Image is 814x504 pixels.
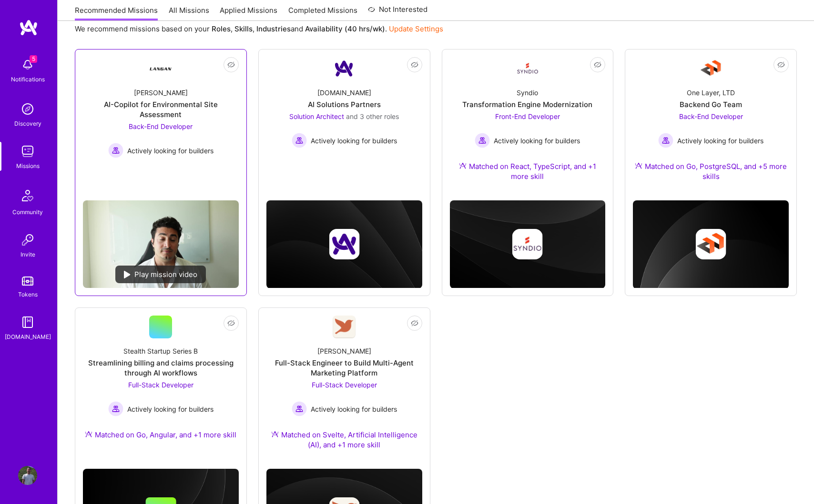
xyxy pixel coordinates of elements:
img: cover [633,200,789,288]
img: tokens [22,277,33,286]
b: Skills [234,24,253,33]
i: icon EyeClosed [594,61,601,69]
div: AI-Copilot for Environmental Site Assessment [83,99,239,119]
img: User Avatar [18,466,37,485]
img: Company Logo [333,57,356,80]
img: Actively looking for builders [475,133,490,148]
a: All Missions [169,5,209,21]
img: Ateam Purple Icon [85,430,92,438]
img: Community [16,184,39,207]
img: Actively looking for builders [108,143,123,158]
img: Actively looking for builders [108,401,123,416]
span: Full-Stack Developer [128,381,193,389]
img: cover [450,200,606,288]
img: Company logo [512,229,543,259]
div: Tokens [18,289,38,299]
div: Missions [16,161,40,171]
div: One Layer, LTD [687,88,735,98]
span: and 3 other roles [346,112,399,120]
img: Actively looking for builders [292,401,307,416]
img: Company Logo [333,316,356,338]
img: Ateam Purple Icon [635,162,642,169]
a: Completed Missions [288,5,357,21]
img: play [124,271,131,278]
div: Matched on Svelte, Artificial Intelligence (AI), and +1 more skill [266,430,422,450]
b: Availability (40 hrs/wk) [305,24,385,33]
a: Company LogoSyndioTransformation Engine ModernizationFront-End Developer Actively looking for bui... [450,57,606,193]
i: icon EyeClosed [227,61,235,69]
img: Actively looking for builders [658,133,673,148]
a: User Avatar [16,466,40,485]
div: Backend Go Team [680,99,742,109]
b: Industries [256,24,291,33]
div: Notifications [11,74,45,84]
a: Company Logo[DOMAIN_NAME]AI Solutions PartnersSolution Architect and 3 other rolesActively lookin... [266,57,422,168]
div: Streamlining billing and claims processing through AI workflows [83,358,239,378]
div: [PERSON_NAME] [134,88,188,98]
span: 5 [30,55,37,63]
a: Company Logo[PERSON_NAME]AI-Copilot for Environmental Site AssessmentBack-End Developer Actively ... [83,57,239,193]
span: Actively looking for builders [127,404,214,414]
span: Back-End Developer [679,112,743,120]
a: Update Settings [389,24,443,33]
div: Discovery [14,119,41,128]
img: guide book [18,313,37,332]
img: Invite [18,230,37,249]
div: [DOMAIN_NAME] [5,332,51,342]
a: Applied Missions [220,5,277,21]
span: Full-Stack Developer [312,381,377,389]
div: Matched on React, TypeScript, and +1 more skill [450,161,606,181]
span: Actively looking for builders [311,136,397,146]
div: [PERSON_NAME] [317,346,371,356]
div: Transformation Engine Modernization [462,99,592,109]
img: Actively looking for builders [292,133,307,148]
i: icon EyeClosed [411,61,418,69]
div: Community [12,207,43,217]
a: Recommended Missions [75,5,158,21]
a: Not Interested [368,4,427,21]
img: teamwork [18,142,37,161]
div: Stealth Startup Series B [123,346,198,356]
div: Matched on Go, PostgreSQL, and +5 more skills [633,161,789,181]
img: Company Logo [516,57,539,80]
span: Actively looking for builders [494,136,580,146]
div: Play mission video [115,266,206,283]
span: Actively looking for builders [677,136,763,146]
img: Ateam Purple Icon [271,430,279,438]
a: Company LogoOne Layer, LTDBackend Go TeamBack-End Developer Actively looking for buildersActively... [633,57,789,193]
i: icon EyeClosed [411,319,418,327]
p: We recommend missions based on your , , and . [75,24,443,34]
i: icon EyeClosed [777,61,785,69]
div: [DOMAIN_NAME] [317,88,371,98]
img: Company logo [696,229,726,259]
img: Company Logo [700,57,722,80]
img: Company Logo [149,57,172,80]
b: Roles [212,24,231,33]
span: Back-End Developer [129,122,193,130]
img: cover [266,200,422,288]
img: logo [19,19,38,36]
span: Actively looking for builders [311,404,397,414]
div: Invite [20,249,35,259]
span: Actively looking for builders [127,146,214,156]
span: Front-End Developer [495,112,560,120]
span: Solution Architect [289,112,344,120]
div: Matched on Go, Angular, and +1 more skill [85,430,236,440]
a: Stealth Startup Series BStreamlining billing and claims processing through AI workflowsFull-Stack... [83,316,239,451]
a: Company Logo[PERSON_NAME]Full-Stack Engineer to Build Multi-Agent Marketing PlatformFull-Stack De... [266,316,422,461]
img: discovery [18,99,37,119]
div: AI Solutions Partners [308,99,381,109]
i: icon EyeClosed [227,319,235,327]
img: bell [18,55,37,74]
img: Ateam Purple Icon [459,162,467,169]
img: No Mission [83,200,239,288]
div: Syndio [517,88,538,98]
img: Company logo [329,229,359,259]
div: Full-Stack Engineer to Build Multi-Agent Marketing Platform [266,358,422,378]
